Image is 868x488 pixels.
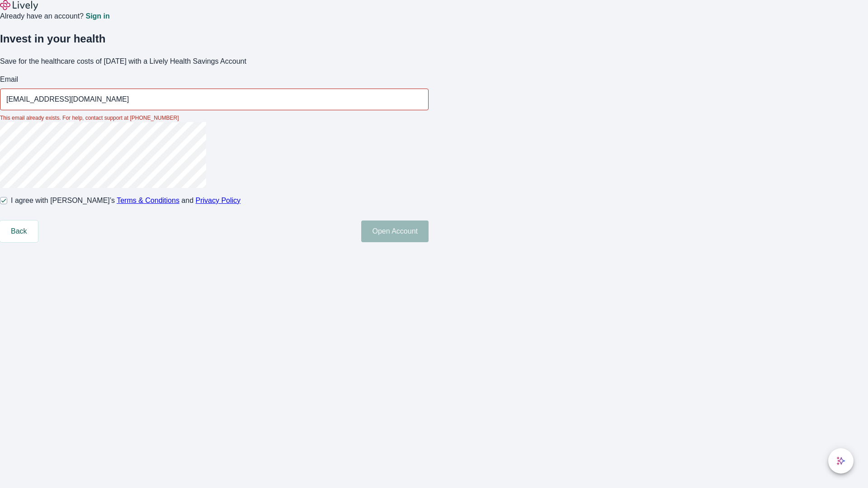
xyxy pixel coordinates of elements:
svg: Lively AI Assistant [836,456,845,465]
a: Privacy Policy [196,197,241,204]
span: I agree with [PERSON_NAME]’s and [11,195,241,206]
a: Terms & Conditions [117,197,179,204]
button: chat [828,448,854,474]
a: Sign in [85,13,109,20]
